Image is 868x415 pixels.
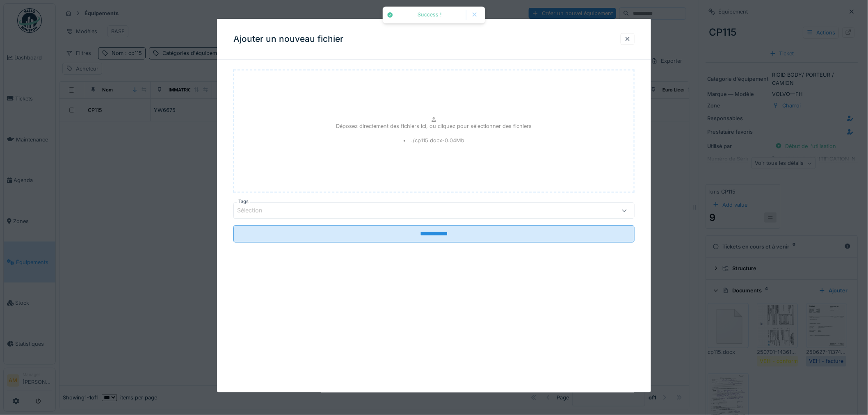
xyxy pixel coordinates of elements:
[404,137,464,145] li: ./cp115.docx - 0.04 Mb
[397,11,462,18] div: Success !
[237,206,274,215] div: Sélection
[233,34,343,44] h3: Ajouter un nouveau fichier
[336,123,532,130] p: Déposez directement des fichiers ici, ou cliquez pour sélectionner des fichiers
[237,198,250,205] label: Tags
